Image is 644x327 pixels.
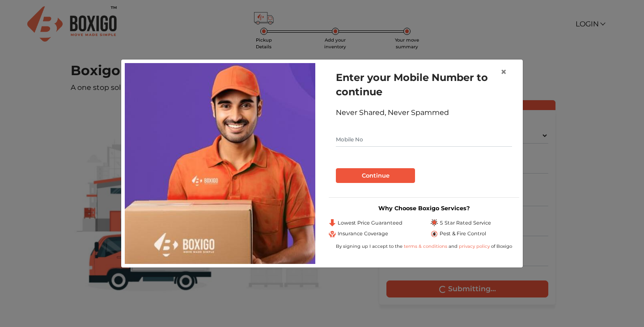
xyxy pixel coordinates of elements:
button: Close [493,59,514,85]
h1: Enter your Mobile Number to continue [336,70,512,99]
span: × [500,65,507,78]
div: By signing up I accept to the and of Boxigo [329,243,519,250]
input: Mobile No [336,132,512,147]
span: Pest & Fire Control [440,230,486,238]
span: Insurance Coverage [338,230,388,238]
a: terms & conditions [404,243,449,249]
div: Never Shared, Never Spammed [336,107,512,118]
button: Continue [336,168,415,183]
span: Lowest Price Guaranteed [338,219,402,227]
h3: Why Choose Boxigo Services? [329,205,519,212]
a: privacy policy [458,243,491,249]
span: 5 Star Rated Service [440,219,491,227]
img: storage-img [125,63,315,263]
